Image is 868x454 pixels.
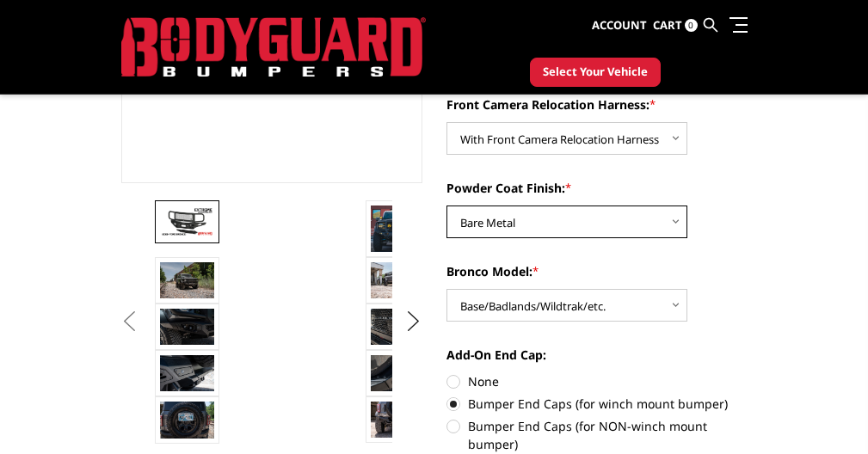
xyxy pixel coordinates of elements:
[371,402,425,437] img: Bronco Extreme Front (winch mount)
[446,346,748,364] label: Add-On End Cap:
[685,19,698,32] span: 0
[543,64,648,81] span: Select Your Vehicle
[446,417,748,453] label: Bumper End Caps (for NON-winch mount bumper)
[446,395,748,413] label: Bumper End Caps (for winch mount bumper)
[160,206,214,236] img: Bronco Extreme Front (winch mount)
[592,17,647,33] span: Account
[446,372,748,390] label: None
[121,17,426,77] img: BODYGUARD BUMPERS
[446,262,748,280] label: Bronco Model:
[371,262,425,298] img: Bronco Extreme Front (winch mount)
[160,355,214,391] img: Bronco Extreme Front (winch mount)
[117,309,143,334] button: Previous
[400,309,426,334] button: Next
[653,17,682,33] span: Cart
[592,3,647,49] a: Account
[160,402,214,438] img: Bronco Extreme Front (winch mount)
[446,179,748,197] label: Powder Coat Finish:
[371,355,425,391] img: Bronco Extreme Front (winch mount)
[653,3,698,49] a: Cart 0
[446,95,748,113] label: Front Camera Relocation Harness:
[371,309,425,345] img: Relocated Adaptive Cruise Control behind grill mesh
[371,206,425,252] img: Bronco Extreme Front (winch mount)
[530,58,661,87] button: Select Your Vehicle
[160,262,214,298] img: Bronco Extreme Front (winch mount)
